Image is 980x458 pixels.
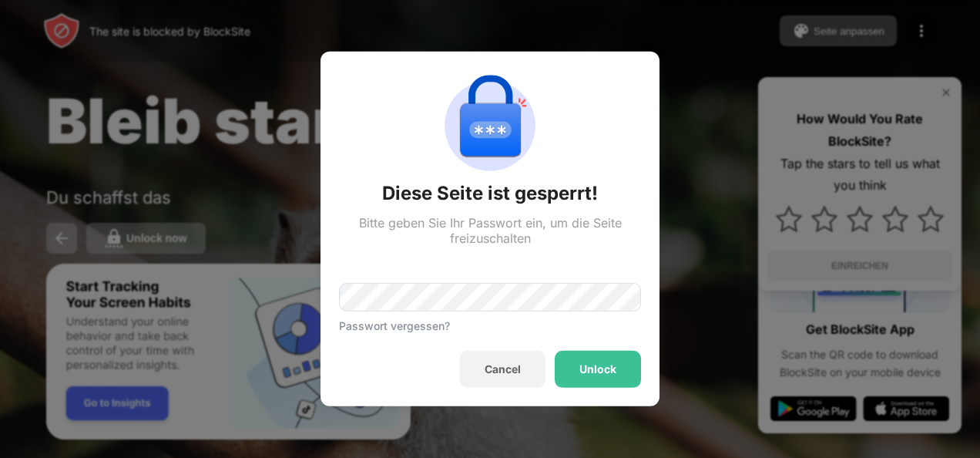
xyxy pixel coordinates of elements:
[382,181,598,206] div: Diese Seite ist gesperrt!
[339,319,450,332] div: Passwort vergessen?
[435,70,545,181] img: password-protection.svg
[579,363,616,375] div: Unlock
[485,363,521,375] div: Cancel
[339,215,641,246] div: Bitte geben Sie Ihr Passwort ein, um die Seite freizuschalten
